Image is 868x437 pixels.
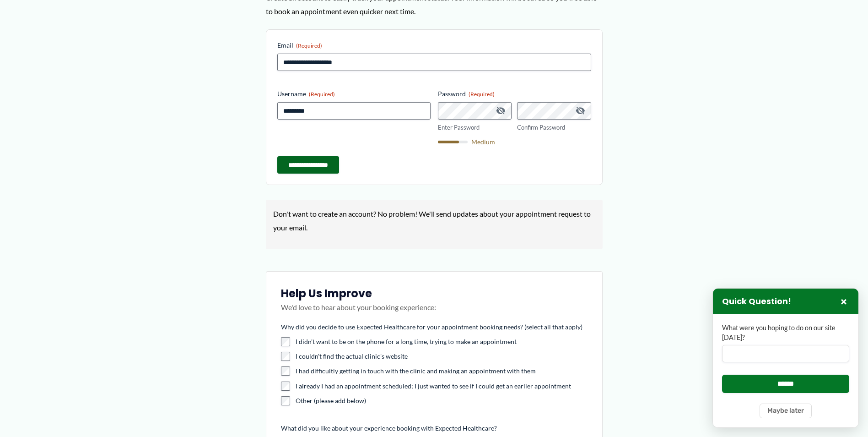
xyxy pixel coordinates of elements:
[296,42,322,49] span: (Required)
[296,366,588,376] label: I had difficultly getting in touch with the clinic and making an appointment with them
[469,91,495,98] span: (Required)
[309,91,335,98] span: (Required)
[281,286,588,300] h3: Help Us Improve
[438,123,512,132] label: Enter Password
[438,139,591,145] div: Medium
[277,89,431,98] label: Username
[575,105,586,116] button: Hide Password
[277,41,591,50] label: Email
[296,382,588,391] label: I already I had an appointment scheduled; I just wanted to see if I could get an earlier appointment
[495,105,506,116] button: Hide Password
[760,404,812,418] button: Maybe later
[281,424,497,433] legend: What did you like about your experience booking with Expected Healthcare?
[281,300,588,323] p: We'd love to hear about your booking experience:
[296,337,588,346] label: I didn't want to be on the phone for a long time, trying to make an appointment
[722,296,791,307] h3: Quick Question!
[722,323,849,342] label: What were you hoping to do on our site [DATE]?
[296,352,588,361] label: I couldn't find the actual clinic's website
[838,296,849,307] button: Close
[296,396,588,405] label: Other (please add below)
[438,89,495,98] legend: Password
[281,322,582,332] legend: Why did you decide to use Expected Healthcare for your appointment booking needs? (select all tha...
[517,123,591,132] label: Confirm Password
[273,207,595,234] p: Don't want to create an account? No problem! We'll send updates about your appointment request to...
